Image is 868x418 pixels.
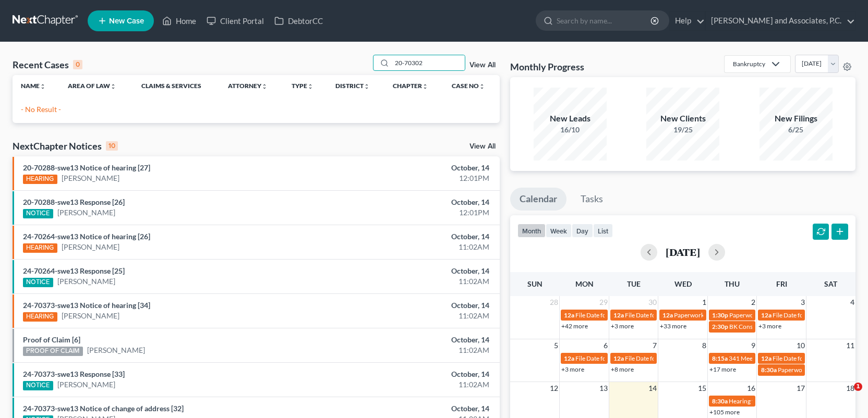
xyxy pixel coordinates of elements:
span: 3 [800,296,806,309]
span: Mon [575,279,594,288]
span: Tue [627,279,641,288]
span: 12a [613,354,624,362]
a: Chapterunfold_more [393,82,428,90]
a: +105 more [709,408,740,416]
a: +3 more [561,365,584,373]
div: NOTICE [23,278,53,287]
span: 8:15a [712,354,728,362]
iframe: Intercom live chat [833,383,858,408]
a: [PERSON_NAME] [57,379,115,390]
span: BK Consult for [PERSON_NAME], Van [729,323,833,330]
i: unfold_more [110,83,116,90]
h3: Monthly Progress [510,60,584,73]
span: 12a [761,354,771,362]
i: unfold_more [422,83,428,90]
span: Sun [527,279,542,288]
span: Thu [725,279,740,288]
span: File Date for [PERSON_NAME] [575,354,659,362]
a: 24-70264-swe13 Response [25] [23,266,125,275]
a: Proof of Claim [6] [23,335,80,344]
i: unfold_more [261,83,268,90]
span: 5 [553,339,559,352]
h2: [DATE] [666,247,700,257]
div: New Clients [646,113,719,125]
span: 8 [701,339,707,352]
a: DebtorCC [269,11,328,30]
a: Help [670,11,705,30]
div: October, 14 [341,197,490,207]
a: Tasks [571,188,612,211]
div: October, 14 [341,266,490,276]
div: 11:02AM [341,276,490,287]
a: View All [469,62,496,69]
a: Attorneyunfold_more [228,82,268,90]
a: [PERSON_NAME] [57,276,115,287]
div: 11:02AM [341,311,490,321]
span: New Case [109,17,144,25]
span: 2:30p [712,323,728,330]
span: 6 [602,339,609,352]
span: Sat [824,279,837,288]
div: 6/25 [759,125,833,135]
div: October, 14 [341,369,490,379]
a: Nameunfold_more [21,82,46,90]
span: 15 [697,382,707,395]
div: October, 14 [341,300,490,311]
span: File Date for [PERSON_NAME] [773,354,856,362]
div: HEARING [23,175,57,184]
span: Paperwork appt for [PERSON_NAME] [674,311,777,319]
input: Search by name... [392,55,465,70]
a: [PERSON_NAME] [87,345,145,355]
i: unfold_more [307,83,314,90]
div: 11:02AM [341,345,490,355]
span: 28 [549,296,559,309]
div: NOTICE [23,209,53,218]
span: 10 [795,339,806,352]
a: Client Portal [201,11,269,30]
a: 24-70264-swe13 Notice of hearing [26] [23,232,150,241]
input: Search by name... [557,11,652,30]
span: 12a [564,311,574,319]
i: unfold_more [40,83,46,90]
span: Hearing for [PERSON_NAME] [729,397,810,405]
a: [PERSON_NAME] and Associates, P.C. [706,11,855,30]
a: +42 more [561,322,588,330]
span: 17 [795,382,806,395]
span: 12a [761,311,771,319]
span: 12a [662,311,673,319]
div: 12:01PM [341,173,490,183]
a: 24-70373-swe13 Notice of hearing [34] [23,301,150,310]
span: 14 [647,382,658,395]
span: 9 [750,339,756,352]
div: New Leads [534,113,607,125]
span: 29 [598,296,609,309]
span: 2 [750,296,756,309]
div: 16/10 [534,125,607,135]
span: 13 [598,382,609,395]
a: 20-70288-swe13 Response [26] [23,198,125,206]
a: [PERSON_NAME] [57,207,115,218]
div: HEARING [23,312,57,322]
span: File Date for [PERSON_NAME] & [PERSON_NAME] [625,311,764,319]
a: Case Nounfold_more [452,82,485,90]
span: 7 [652,339,658,352]
a: Home [157,11,201,30]
button: day [572,224,593,238]
a: 24-70373-swe13 Response [33] [23,370,125,378]
button: month [517,224,546,238]
div: 10 [106,141,118,151]
a: Calendar [510,188,566,211]
button: list [593,224,613,238]
div: October, 14 [341,231,490,242]
a: View All [469,143,496,150]
div: NextChapter Notices [13,140,118,152]
div: October, 14 [341,163,490,173]
div: PROOF OF CLAIM [23,347,83,356]
i: unfold_more [364,83,370,90]
span: 18 [845,382,855,395]
span: Wed [674,279,692,288]
a: [PERSON_NAME] [62,311,119,321]
div: October, 14 [341,335,490,345]
div: 12:01PM [341,207,490,218]
div: 0 [73,60,82,69]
